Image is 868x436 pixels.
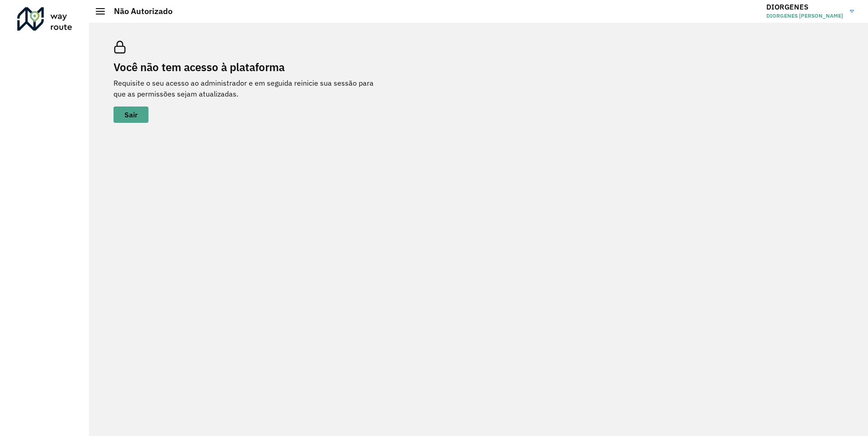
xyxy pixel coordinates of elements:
[124,111,138,118] span: Sair
[105,6,173,16] h2: Não Autorizado
[766,12,843,20] span: DIORGENES [PERSON_NAME]
[113,61,386,74] h2: Você não tem acesso à plataforma
[113,78,386,99] p: Requisite o seu acesso ao administrador e em seguida reinicie sua sessão para que as permissões s...
[766,3,843,11] h3: DIORGENES
[113,107,148,123] button: button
